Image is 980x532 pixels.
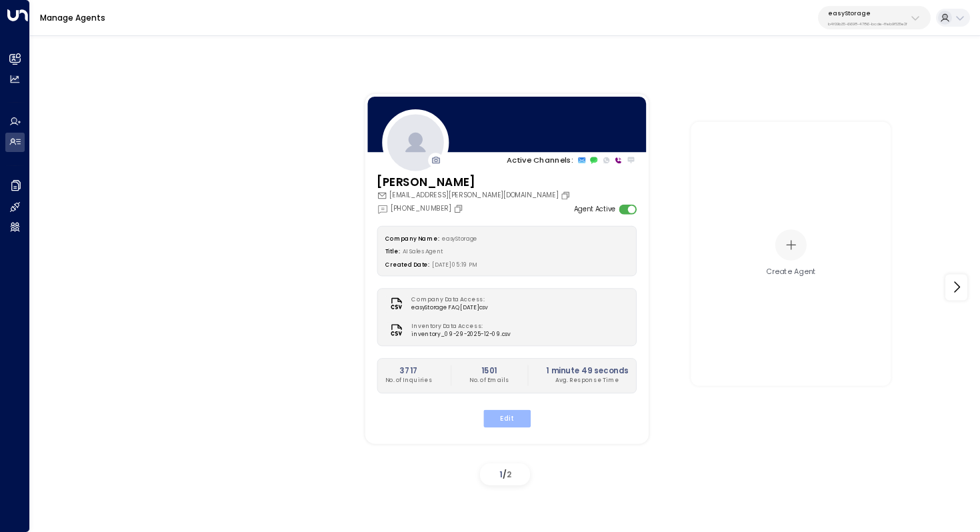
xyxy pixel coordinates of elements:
[480,463,530,485] div: /
[573,204,615,214] label: Agent Active
[828,21,907,27] p: b4f09b35-6698-4786-bcde-ffeb9f535e2f
[432,261,477,269] span: [DATE] 05:19 PM
[411,330,510,339] span: inventory_09-29-2025-12-09.csv
[560,190,573,200] button: Copy
[385,235,439,242] label: Company Name:
[469,365,509,376] h2: 1501
[507,154,573,165] p: Active Channels:
[385,365,432,376] h2: 3717
[411,304,489,313] span: easyStorage FAQ [DATE]csv
[546,376,629,385] p: Avg. Response Time
[385,248,399,255] label: Title:
[546,365,629,376] h2: 1 minute 49 seconds
[385,376,432,385] p: No. of Inquiries
[40,12,105,23] a: Manage Agents
[469,376,509,385] p: No. of Emails
[453,203,466,213] button: Copy
[377,190,573,200] div: [EMAIL_ADDRESS][PERSON_NAME][DOMAIN_NAME]
[377,203,465,214] div: [PHONE_NUMBER]
[828,9,907,17] p: easyStorage
[442,235,477,242] span: easyStorage
[507,469,511,480] span: 2
[377,173,573,191] h3: [PERSON_NAME]
[411,295,485,304] label: Company Data Access:
[766,267,816,277] div: Create Agent
[818,6,931,29] button: easyStorageb4f09b35-6698-4786-bcde-ffeb9f535e2f
[402,248,443,255] span: AI Sales Agent
[483,409,530,427] button: Edit
[385,261,429,269] label: Created Date:
[499,469,503,480] span: 1
[411,322,505,331] label: Inventory Data Access:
